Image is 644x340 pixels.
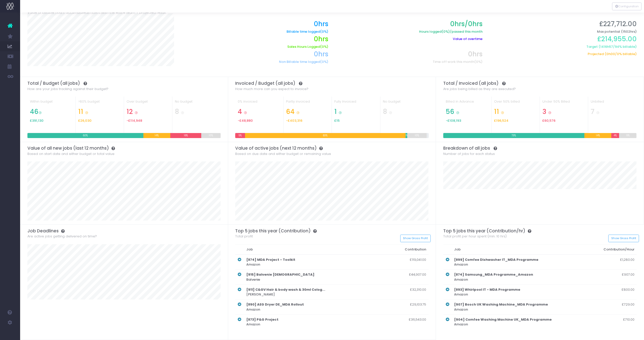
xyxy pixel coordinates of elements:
h6: Sales Hours Logged [182,45,328,49]
span: £60,576 [542,119,555,123]
th: Contribution/Hour [589,244,637,254]
span: £196,524 [494,119,508,123]
strong: [911] C&GV Hair & body wash & 30ml Colog... [246,287,325,292]
span: (0%) [320,30,328,34]
div: 16% [170,133,201,138]
h3: Top 5 jobs this year (Contribution/hr) [443,228,637,233]
h6: Billable time logged [182,30,328,34]
span: Total / Budget (all jobs) [27,81,80,86]
img: images/default_profile_image.png [6,330,14,337]
h6: Hours logged /passed this month [336,30,482,34]
h6: Target ( / % billable) [490,45,637,49]
h2: 0hrs [182,50,328,58]
h6: Max potential (1502hrs) [490,30,637,34]
div: 10% [407,133,427,138]
span: Breakdown of all jobs [443,146,490,151]
h3: Top 5 jobs this year (Contribution) [235,228,428,233]
span: -£108,193 [446,119,461,123]
div: Vertical button group [612,3,641,10]
span: (0%) [320,60,328,64]
h6: Time off work this month [336,60,482,64]
h6: Projected ( / % billable) [490,52,637,56]
div: Partly invoiced [286,99,329,108]
span: £391,130 [30,119,44,123]
div: 5% [235,133,245,138]
div: Unbilled [591,99,634,108]
span: -£403,316 [286,119,302,123]
span: 8 [175,108,179,116]
div: No budget [383,99,426,108]
div: 60% [27,133,143,138]
th: Amazon [244,314,385,329]
span: -£114,948 [127,119,142,123]
th: Amazon [452,284,589,300]
span: 56 [446,108,454,116]
h2: 0hrs [336,50,482,58]
h2: 0hrs [182,20,328,28]
span: 11 [494,108,499,116]
span: 64 [286,108,295,116]
div: 14% [143,133,171,138]
td: £710.00 [589,314,637,329]
div: 83% [245,133,406,138]
button: Configuration [612,3,641,10]
span: 8 [383,108,387,116]
span: 94 [615,45,619,49]
h3: Job Deadlines [27,228,221,233]
div: 4% [611,133,619,138]
span: 4 [238,108,242,116]
h3: Value of all new jobs (last 12 months) [27,146,221,151]
strong: [873] P&G Project [246,317,278,322]
h6: Non Billable time logged [182,60,328,64]
h2: £227,712.00 [490,20,637,28]
span: Invoiced / Budget (all jobs) [235,81,295,86]
th: Job [452,244,589,254]
th: Amazon [452,270,589,285]
span: 0 [617,52,619,56]
strong: [874] MDA Project - Toolkit [246,257,295,262]
span: 1 [334,108,337,116]
strong: [907] Bosch UK Washing Machine_MDA Programme [454,302,548,307]
span: -£48,880 [238,119,253,123]
span: (0%) [320,45,328,49]
span: Total profit [235,234,253,239]
strong: [893] Whirlpool IT - MDA Programme [454,287,520,292]
div: Over 50% billed [494,99,537,108]
h6: Value of overtime [336,37,482,41]
span: Number of jobs for each status [443,151,495,156]
strong: [899] Comfee Dishwasher IT_MDA Programme [454,257,538,262]
span: Based on start date and either budget or total value [27,151,114,156]
div: >80% budget [78,99,121,108]
td: £729.00 [589,300,637,315]
h2: 0hrs/0hrs [336,20,482,28]
button: Show Gross Profit [400,235,431,242]
span: Based on due date and either budget or remaining value [235,151,331,156]
th: Amazon [244,254,385,270]
th: Job [244,244,385,254]
h2: £214,955.00 [490,35,637,43]
div: Billed in Advance [446,99,489,108]
div: 14% [584,133,612,138]
th: Amazon [452,314,589,329]
th: Contribution [384,244,428,254]
span: (0%) [474,60,482,64]
span: Total / Invoiced (all jobs) [443,81,499,86]
span: (0%) [441,30,450,34]
span: 12 [127,108,133,116]
span: 3 [542,108,546,116]
span: Are jobs being billed as they are executed? [443,87,516,92]
td: £907.00 [589,270,637,285]
div: 0% invoiced [238,99,281,108]
span: 1416h57 [600,45,613,49]
div: Over budget [127,99,170,108]
span: 11 [78,108,83,116]
div: 73% [443,133,584,138]
button: Show Gross Profit [608,235,639,242]
th: [PERSON_NAME] [244,284,385,300]
strong: [915] Balvenie [DEMOGRAPHIC_DATA] [246,272,314,277]
td: £36,543.00 [384,314,428,329]
div: 1% [406,133,408,138]
span: Total profit per hour spent (min. 10 hrs) [443,234,507,239]
div: No budget [175,99,218,108]
span: £15 [334,119,340,123]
